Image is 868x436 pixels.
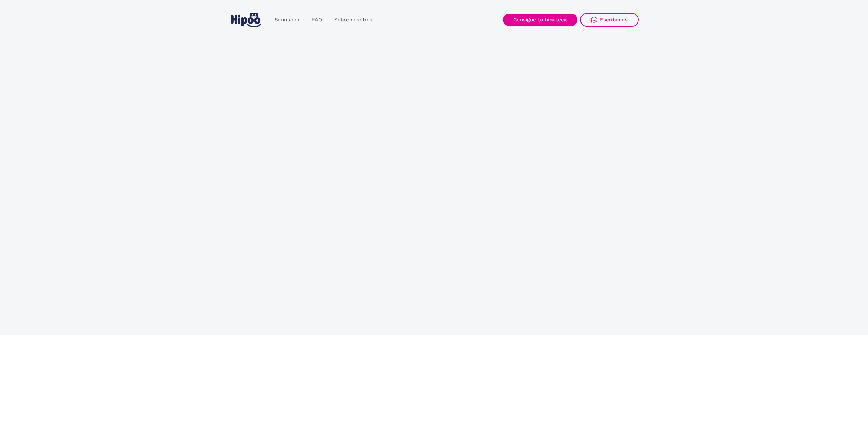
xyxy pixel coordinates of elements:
div: Escríbenos [600,17,628,23]
a: FAQ [306,13,328,27]
a: Escríbenos [580,13,639,27]
a: Sobre nosotros [328,13,379,27]
a: Consigue tu hipoteca [503,14,577,26]
a: home [230,10,263,30]
a: Simulador [268,13,306,27]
